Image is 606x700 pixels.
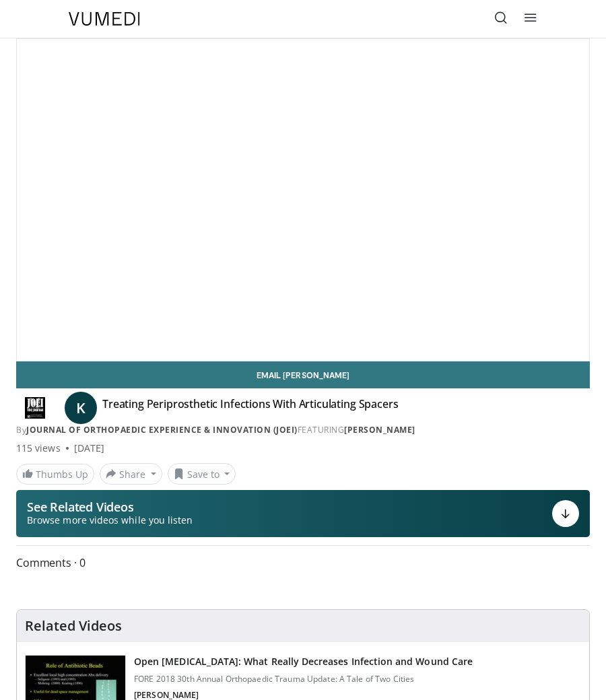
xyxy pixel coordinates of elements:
a: [PERSON_NAME] [344,424,415,435]
a: K [65,392,97,424]
button: Save to [168,463,236,485]
div: By FEATURING [16,424,590,436]
h3: Open [MEDICAL_DATA]: What Really Decreases Infection and Wound Care [134,655,473,668]
span: Browse more videos while you listen [27,514,193,527]
button: See Related Videos Browse more videos while you listen [16,490,590,537]
a: Journal of Orthopaedic Experience & Innovation (JOEI) [26,424,298,435]
p: See Related Videos [27,500,193,514]
a: Email [PERSON_NAME] [16,361,590,388]
span: Comments 0 [16,554,590,571]
div: [DATE] [74,442,104,455]
p: FORE 2018 30th Annual Orthopaedic Trauma Update: A Tale of Two Cities [134,674,473,685]
img: VuMedi Logo [69,12,140,26]
span: 115 views [16,442,61,455]
h4: Treating Periprosthetic Infections With Articulating Spacers [102,397,398,419]
a: Thumbs Up [16,464,94,485]
video-js: Video Player [17,39,589,361]
img: Journal of Orthopaedic Experience & Innovation (JOEI) [16,397,54,419]
h4: Related Videos [25,618,122,634]
button: Share [100,463,162,485]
